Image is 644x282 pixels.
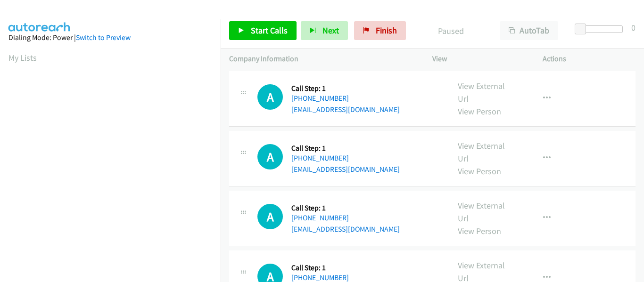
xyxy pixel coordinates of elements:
[354,21,406,40] a: Finish
[543,53,636,64] p: Actions
[291,94,349,103] a: [PHONE_NUMBER]
[291,84,400,93] h5: Call Step: 1
[8,32,212,43] div: Dialing Mode: Power |
[458,81,505,104] a: View External Url
[579,25,623,33] div: Delay between calls (in seconds)
[291,105,400,114] a: [EMAIL_ADDRESS][DOMAIN_NAME]
[291,153,349,162] a: [PHONE_NUMBER]
[257,204,283,229] div: The call is yet to be attempted
[458,140,505,164] a: View External Url
[257,144,283,169] div: The call is yet to be attempted
[257,84,283,110] h1: A
[432,53,526,64] p: View
[291,144,400,153] h5: Call Step: 1
[301,21,348,40] button: Next
[291,203,400,213] h5: Call Step: 1
[229,21,297,40] a: Start Calls
[631,21,636,34] div: 0
[291,165,400,174] a: [EMAIL_ADDRESS][DOMAIN_NAME]
[419,24,483,37] p: Paused
[500,21,558,40] button: AutoTab
[458,166,501,177] a: View Person
[257,204,283,229] h1: A
[257,144,283,169] h1: A
[617,104,644,178] iframe: Resource Center
[291,225,400,234] a: [EMAIL_ADDRESS][DOMAIN_NAME]
[291,213,349,222] a: [PHONE_NUMBER]
[322,25,339,36] span: Next
[76,33,131,42] a: Switch to Preview
[458,106,501,117] a: View Person
[291,263,400,273] h5: Call Step: 1
[458,226,501,236] a: View Person
[458,200,505,224] a: View External Url
[8,52,37,63] a: My Lists
[291,273,349,282] a: [PHONE_NUMBER]
[376,25,397,36] span: Finish
[251,25,288,36] span: Start Calls
[229,53,415,64] p: Company Information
